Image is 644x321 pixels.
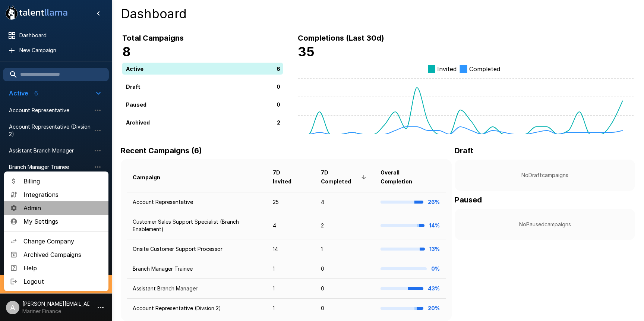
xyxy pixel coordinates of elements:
span: Integrations [23,190,102,199]
span: Archived Campaigns [23,250,102,259]
span: Billing [23,177,102,186]
span: Change Company [23,237,102,246]
span: Admin [23,204,102,213]
span: Help [23,264,102,273]
span: My Settings [23,217,102,226]
span: Logout [23,277,102,286]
